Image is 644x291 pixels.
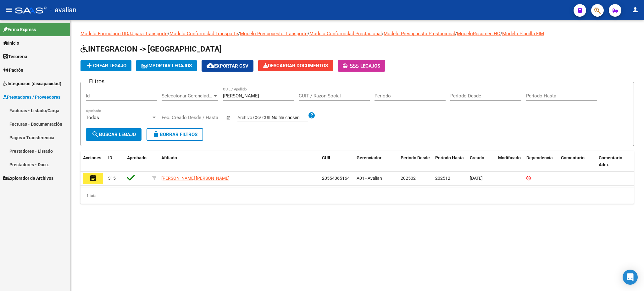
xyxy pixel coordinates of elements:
span: [DATE] [470,176,483,181]
span: Explorador de Archivos [3,175,53,182]
mat-icon: search [92,130,99,138]
span: ID [108,155,112,160]
mat-icon: menu [5,6,13,14]
span: Gerenciador [357,155,381,160]
span: Dependencia [526,155,553,160]
span: Afiliado [161,155,177,160]
span: Prestadores / Proveedores [3,94,60,101]
button: Descargar Documentos [258,60,333,71]
span: Acciones [83,155,101,160]
datatable-header-cell: Periodo Desde [398,151,433,172]
datatable-header-cell: Comentario [558,151,596,172]
mat-icon: person [631,6,639,14]
span: Archivo CSV CUIL [237,115,272,120]
mat-icon: add [86,62,93,69]
span: Borrar Filtros [152,132,197,137]
datatable-header-cell: Gerenciador [354,151,398,172]
datatable-header-cell: Creado [467,151,496,172]
button: Exportar CSV [202,60,253,72]
span: Inicio [3,40,19,47]
span: Periodo Hasta [435,155,464,160]
button: Crear Legajo [80,60,131,71]
a: Modelo Formulario DDJJ para Transporte [80,31,168,36]
span: Buscar Legajo [92,132,136,137]
span: Crear Legajo [86,63,126,69]
span: Tesorería [3,53,27,60]
span: Creado [470,155,484,160]
span: Legajos [360,63,380,69]
mat-icon: cloud_download [207,62,214,69]
a: Modelo Presupuesto Transporte [240,31,308,36]
span: Periodo Desde [401,155,430,160]
span: Descargar Documentos [263,63,328,69]
button: IMPORTAR LEGAJOS [136,60,197,71]
div: Open Intercom Messenger [623,270,638,285]
span: - avalian [50,3,76,17]
input: Fecha fin [193,115,223,120]
datatable-header-cell: Comentario Adm. [596,151,634,172]
datatable-header-cell: CUIL [319,151,354,172]
input: Fecha inicio [162,115,187,120]
span: Padrón [3,67,23,74]
h3: Filtros [86,77,108,86]
span: Exportar CSV [207,63,248,69]
datatable-header-cell: Dependencia [524,151,558,172]
div: / / / / / / [80,30,634,204]
span: - [343,63,360,69]
datatable-header-cell: Periodo Hasta [433,151,467,172]
span: Firma Express [3,26,36,33]
a: Modelo Conformidad Transporte [169,31,238,36]
span: A01 - Avalian [357,176,382,181]
datatable-header-cell: Aprobado [125,151,150,172]
span: Comentario Adm. [599,155,622,167]
span: 315 [108,176,116,181]
span: [PERSON_NAME] [PERSON_NAME] [161,176,230,181]
a: Modelo Presupuesto Prestacional [384,31,455,36]
span: Integración (discapacidad) [3,80,61,87]
mat-icon: help [308,112,315,119]
a: Modelo Conformidad Prestacional [309,31,382,36]
a: ModeloResumen HC [457,31,500,36]
button: Borrar Filtros [147,128,203,141]
div: 1 total [80,188,634,204]
datatable-header-cell: Modificado [496,151,524,172]
button: Buscar Legajo [86,128,142,141]
span: Aprobado [127,155,147,160]
span: Todos [86,115,99,120]
a: Modelo Planilla FIM [502,31,544,36]
button: -Legajos [338,60,385,72]
datatable-header-cell: Acciones [80,151,106,172]
span: 202502 [401,176,416,181]
mat-icon: assignment [89,174,97,182]
button: Open calendar [225,114,232,122]
span: Comentario [561,155,585,160]
mat-icon: delete [152,130,160,138]
span: CUIL [322,155,331,160]
span: Seleccionar Gerenciador [162,93,213,99]
datatable-header-cell: Afiliado [159,151,319,172]
datatable-header-cell: ID [106,151,125,172]
span: 20554065164 [322,176,350,181]
span: IMPORTAR LEGAJOS [141,63,192,69]
span: INTEGRACION -> [GEOGRAPHIC_DATA] [80,45,222,53]
span: 202512 [435,176,450,181]
input: Archivo CSV CUIL [272,115,308,121]
span: Modificado [498,155,521,160]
